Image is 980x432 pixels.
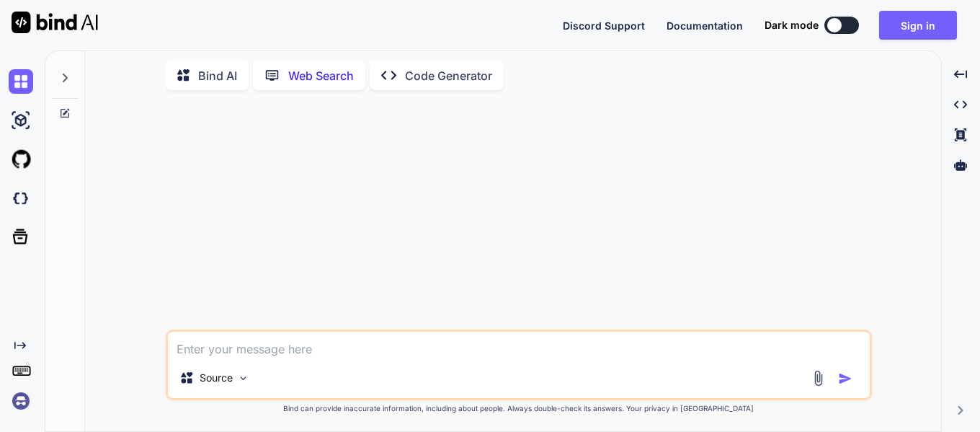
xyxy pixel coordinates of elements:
button: Documentation [667,18,743,33]
img: ai-studio [9,108,33,133]
p: Code Generator [405,67,492,84]
span: Documentation [667,19,743,32]
img: chat [9,69,33,94]
img: icon [838,371,852,386]
span: Dark mode [765,18,819,32]
img: darkCloudIdeIcon [9,186,33,211]
span: Discord Support [563,19,645,32]
img: signin [9,389,33,413]
img: Bind AI [12,12,98,33]
img: githubLight [9,147,33,172]
p: Source [200,371,233,385]
p: Bind AI [198,67,237,84]
p: Web Search [288,67,354,84]
button: Sign in [879,11,957,40]
img: attachment [810,370,827,387]
p: Bind can provide inaccurate information, including about people. Always double-check its answers.... [166,403,872,414]
img: Pick Models [237,372,249,384]
button: Discord Support [563,18,645,33]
